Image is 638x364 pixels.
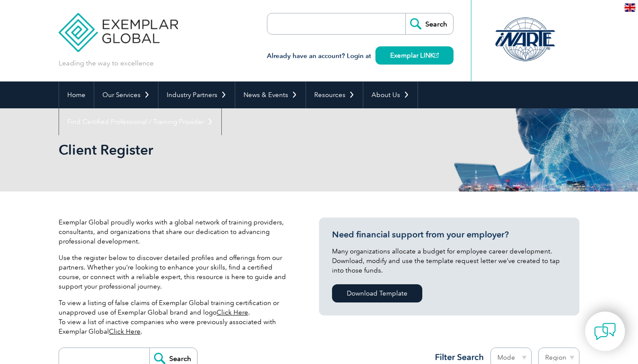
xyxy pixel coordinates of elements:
[59,298,293,336] p: To view a listing of false claims of Exemplar Global training certification or unapproved use of ...
[109,328,141,335] a: Click Here
[430,352,484,363] h3: Filter Search
[59,58,154,68] p: Leading the way to excellence
[332,247,566,275] p: Many organizations allocate a budget for employee career development. Download, modify and use th...
[332,229,566,240] h3: Need financial support from your employer?
[332,284,422,302] a: Download Template
[94,81,158,108] a: Our Services
[158,81,235,108] a: Industry Partners
[405,13,453,34] input: Search
[267,51,454,62] h3: Already have an account? Login at
[59,218,293,246] p: Exemplar Global proudly works with a global network of training providers, consultants, and organ...
[306,81,363,108] a: Resources
[434,53,439,58] img: open_square.png
[59,81,94,108] a: Home
[375,46,454,65] a: Exemplar LINK
[235,81,306,108] a: News & Events
[594,321,616,342] img: contact-chat.png
[217,309,248,316] a: Click Here
[363,81,418,108] a: About Us
[625,3,635,12] img: en
[59,108,221,135] a: Find Certified Professional / Training Provider
[59,143,423,157] h2: Client Register
[59,253,293,291] p: Use the register below to discover detailed profiles and offerings from our partners. Whether you...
